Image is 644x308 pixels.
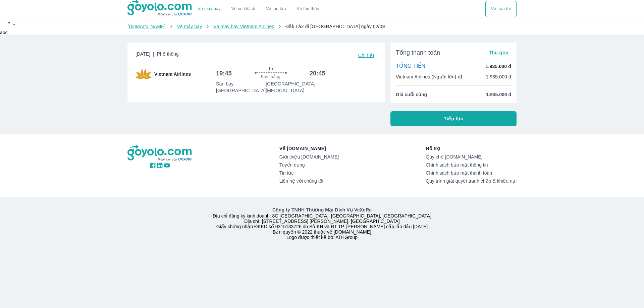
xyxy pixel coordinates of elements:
img: logo [127,145,193,162]
a: Vé xe khách [231,6,255,11]
div: choose transportation mode [193,1,325,17]
h6: 19:45 [216,69,232,77]
a: Quy trình giải quyết tranh chấp & khiếu nại [426,178,517,184]
nav: breadcrumb [127,23,517,30]
span: Bay thẳng [261,74,280,79]
a: [DOMAIN_NAME] [127,24,166,29]
button: Chi tiết [356,51,377,60]
p: Vietnam Airlines (Người lớn) x1 [396,73,463,80]
button: Vé tàu thủy [291,1,325,17]
p: Công ty TNHH Thương Mại Dịch Vụ VeXeRe [129,206,515,213]
span: [DATE] [136,51,179,60]
a: Chính sách bảo mật thông tin [426,162,517,168]
a: Tin tức [279,170,339,176]
span: Tiếp tục [444,115,463,122]
div: Địa chỉ đăng ký kinh doanh: 8C [GEOGRAPHIC_DATA], [GEOGRAPHIC_DATA], [GEOGRAPHIC_DATA] Địa chỉ: [... [123,206,521,240]
span: 1h [268,66,273,71]
a: Vé tàu lửa [261,1,291,17]
p: TỔNG TIỀN [396,63,425,70]
button: Tiếp tục [390,111,517,126]
a: Vé máy bay [177,24,202,29]
span: Tổng thanh toán [396,49,440,57]
p: Sân bay [GEOGRAPHIC_DATA] [216,80,266,94]
p: Hỗ trợ [426,145,517,152]
p: 1.935.000 đ [486,63,511,70]
p: [GEOGRAPHIC_DATA] [MEDICAL_DATA] [266,80,325,94]
span: Đắk Lắk đi [GEOGRAPHIC_DATA] ngày 02/09 [285,24,385,29]
button: Thu gọn [486,48,511,57]
a: Tuyển dụng [279,162,339,168]
span: Giá cuối cùng [396,91,427,98]
p: 1.935.000 đ [486,73,511,80]
div: choose transportation mode [485,1,517,17]
button: Vé của tôi [485,1,517,17]
a: Giới thiệu [DOMAIN_NAME] [279,154,339,160]
span: 1.935.000 đ [486,91,511,98]
a: Chính sách bảo mật thanh toán [426,170,517,176]
span: Phổ thông [157,51,179,57]
span: Vietnam Airlines [154,71,191,77]
a: Vé máy bay [198,6,221,11]
a: Quy chế [DOMAIN_NAME] [426,154,517,160]
span: Chi tiết [358,53,374,58]
a: Vé máy bay Vietnam Airlines [213,24,274,29]
a: Liên hệ với chúng tôi [279,178,339,184]
span: | [153,51,154,57]
span: Thu gọn [489,50,508,55]
h6: 20:45 [310,69,325,77]
p: Về [DOMAIN_NAME] [279,145,339,152]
